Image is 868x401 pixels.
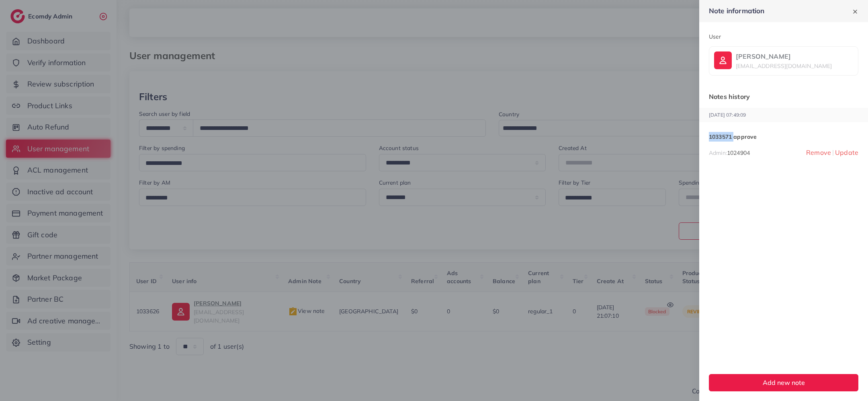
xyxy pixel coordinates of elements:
[699,92,868,101] p: Notes history
[736,51,832,61] p: [PERSON_NAME]
[714,51,732,69] img: ic-user-info.36bf1079.svg
[736,62,832,70] span: [EMAIL_ADDRESS][DOMAIN_NAME]
[699,108,868,122] p: [DATE] 07:49:09
[709,7,765,15] h5: Note information
[709,132,858,142] p: 1033571 approve
[709,32,858,41] p: User
[727,149,750,156] span: 1024904
[806,148,831,164] span: Remove
[709,374,858,391] button: Add new note
[835,148,858,164] span: Update
[709,148,750,158] p: Admin:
